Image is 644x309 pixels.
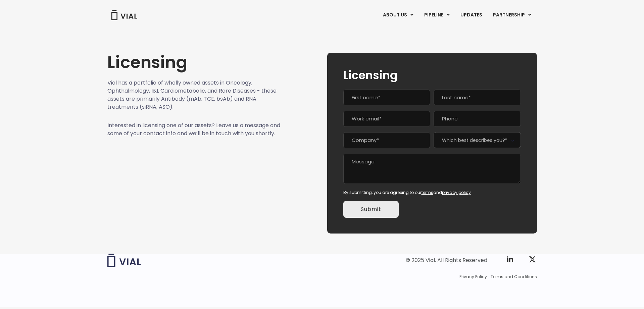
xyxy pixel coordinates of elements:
p: Interested in licensing one of our assets? Leave us a message and some of your contact info and w... [107,121,281,138]
h1: Licensing [107,53,281,72]
a: ABOUT USMenu Toggle [378,9,418,21]
h2: Licensing [343,69,521,82]
a: privacy policy [442,190,471,195]
div: © 2025 Vial. All Rights Reserved [406,257,487,264]
input: Phone [434,111,521,127]
a: Privacy Policy [459,274,487,280]
p: Vial has a portfolio of wholly owned assets in Oncology, Ophthalmology, I&I, Cardiometabolic, and... [107,79,281,111]
a: terms [422,190,433,195]
a: Terms and Conditions [491,274,537,280]
div: By submitting, you are agreeing to our and [343,190,521,196]
span: Which best describes you?* [434,132,521,148]
a: PIPELINEMenu Toggle [419,9,455,21]
input: Submit [343,201,399,218]
img: Vial logo wih "Vial" spelled out [107,254,141,267]
img: Vial Logo [111,10,138,20]
input: Work email* [343,111,430,127]
input: Company* [343,132,430,148]
input: First name* [343,90,430,106]
input: Last name* [434,90,521,106]
a: PARTNERSHIPMenu Toggle [488,9,537,21]
a: UPDATES [455,9,487,21]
